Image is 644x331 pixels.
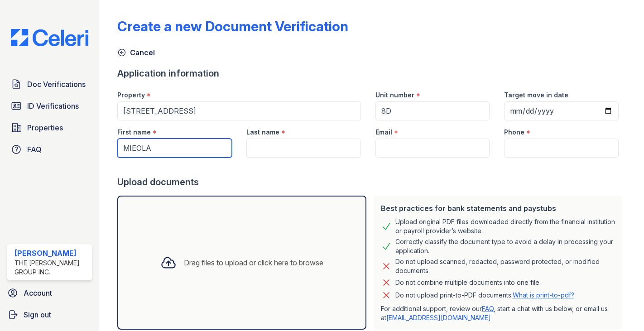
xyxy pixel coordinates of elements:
a: Sign out [4,306,96,324]
div: Do not upload scanned, redacted, password protected, or modified documents. [395,257,615,275]
label: First name [117,128,151,137]
a: Account [4,284,96,302]
span: FAQ [27,144,42,155]
span: Sign out [24,309,51,320]
a: What is print-to-pdf? [513,291,574,299]
img: CE_Logo_Blue-a8612792a0a2168367f1c8372b55b34899dd931a85d93a1a3d3e32e68fde9ad4.png [4,29,96,46]
span: Account [24,288,52,298]
span: ID Verifications [27,101,79,111]
div: Create a new Document Verification [117,18,348,34]
p: Do not upload print-to-PDF documents. [395,291,574,300]
div: Do not combine multiple documents into one file. [395,277,541,288]
div: Best practices for bank statements and paystubs [381,203,615,214]
a: FAQ [482,305,494,312]
p: For additional support, review our , start a chat with us below, or email us at [381,304,615,322]
label: Target move in date [504,91,568,100]
div: Correctly classify the document type to avoid a delay in processing your application. [395,237,615,255]
div: Application information [117,67,626,80]
label: Email [375,128,392,137]
label: Last name [246,128,279,137]
span: Properties [27,122,63,133]
a: Cancel [117,47,155,58]
a: Doc Verifications [7,75,92,93]
label: Unit number [375,91,414,100]
div: Upload documents [117,176,626,188]
a: Properties [7,119,92,137]
label: Property [117,91,145,100]
a: FAQ [7,140,92,158]
a: ID Verifications [7,97,92,115]
div: The [PERSON_NAME] Group Inc. [14,259,88,277]
label: Phone [504,128,524,137]
div: [PERSON_NAME] [14,248,88,259]
span: Doc Verifications [27,79,86,90]
a: [EMAIL_ADDRESS][DOMAIN_NAME] [386,314,491,321]
div: Upload original PDF files downloaded directly from the financial institution or payroll provider’... [395,217,615,235]
div: Drag files to upload or click here to browse [184,257,323,268]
